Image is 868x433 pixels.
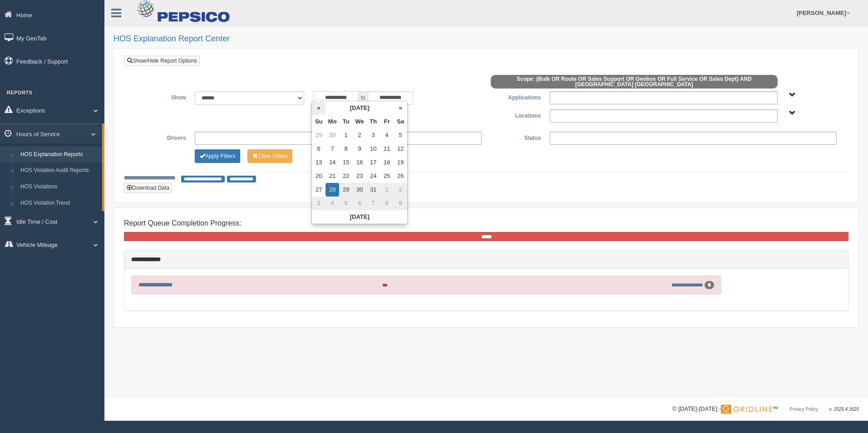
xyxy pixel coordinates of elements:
[16,147,102,163] a: HOS Explanation Reports
[124,56,200,66] a: Show/Hide Report Options
[380,142,394,156] td: 11
[486,91,545,102] label: Applications
[339,142,353,156] td: 8
[353,115,366,128] th: We
[131,91,190,102] label: Show
[359,91,368,105] span: to
[353,142,366,156] td: 9
[124,183,172,193] button: Download Data
[325,183,339,197] td: 28
[325,128,339,142] td: 30
[366,156,380,169] td: 17
[366,183,380,197] td: 31
[394,169,407,183] td: 26
[486,109,545,120] label: Locations
[394,115,407,128] th: Sa
[394,128,407,142] td: 5
[131,132,190,143] label: Drivers
[312,197,325,210] td: 3
[312,128,325,142] td: 29
[366,115,380,128] th: Th
[339,169,353,183] td: 22
[353,156,366,169] td: 16
[353,169,366,183] td: 23
[394,197,407,210] td: 9
[247,149,292,163] button: Change Filter Options
[366,128,380,142] td: 3
[366,197,380,210] td: 7
[325,197,339,210] td: 4
[312,142,325,156] td: 6
[325,115,339,128] th: Mo
[312,183,325,197] td: 27
[789,407,818,412] a: Privacy Policy
[339,115,353,128] th: Tu
[829,407,859,412] span: v. 2025.4.1625
[394,183,407,197] td: 2
[394,142,407,156] td: 12
[325,169,339,183] td: 21
[721,405,772,414] img: Gridline
[353,197,366,210] td: 6
[312,210,407,224] th: [DATE]
[16,179,102,195] a: HOS Violations
[380,128,394,142] td: 4
[312,156,325,169] td: 13
[16,162,102,179] a: HOS Violation Audit Reports
[380,197,394,210] td: 8
[672,404,859,414] div: © [DATE]-[DATE] - ™
[491,75,778,89] span: Scope: (Bulk OR Route OR Sales Support OR Geobox OR Full Service OR Sales Dept) AND [GEOGRAPHIC_D...
[339,156,353,169] td: 15
[366,142,380,156] td: 10
[325,142,339,156] td: 7
[339,128,353,142] td: 1
[325,101,394,115] th: [DATE]
[113,34,859,44] h2: HOS Explanation Report Center
[339,183,353,197] td: 29
[312,101,325,115] th: «
[16,195,102,212] a: HOS Violation Trend
[325,156,339,169] td: 14
[339,197,353,210] td: 5
[380,115,394,128] th: Fr
[353,128,366,142] td: 2
[366,169,380,183] td: 24
[312,115,325,128] th: Su
[394,156,407,169] td: 19
[353,183,366,197] td: 30
[380,169,394,183] td: 25
[380,183,394,197] td: 1
[312,169,325,183] td: 20
[124,219,848,227] h4: Report Queue Completion Progress:
[195,149,240,163] button: Change Filter Options
[394,101,407,115] th: »
[380,156,394,169] td: 18
[486,132,545,143] label: Status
